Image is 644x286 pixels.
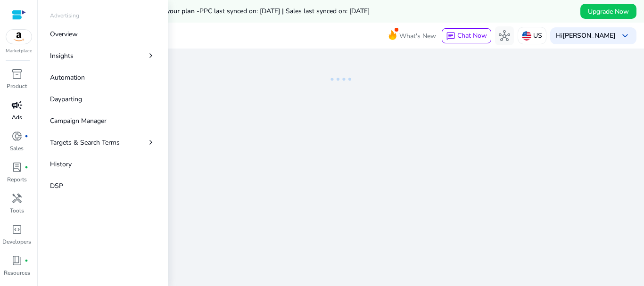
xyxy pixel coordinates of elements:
span: fiber_manual_record [25,259,28,262]
p: Campaign Manager [50,116,107,126]
p: Dayparting [50,94,82,104]
p: Overview [50,29,78,39]
span: chat [446,32,455,41]
span: handyman [11,193,23,204]
span: campaign [11,99,23,111]
span: Upgrade Now [588,7,629,16]
p: Hi [556,33,616,39]
p: Developers [2,237,31,246]
h5: Data syncs run less frequently on your plan - [62,8,370,16]
p: Targets & Search Terms [50,138,120,147]
span: inventory_2 [11,68,23,80]
b: [PERSON_NAME] [562,31,616,40]
p: Insights [50,51,74,61]
p: Resources [4,269,30,277]
p: Sales [10,144,24,153]
button: chatChat Now [442,28,491,43]
span: code_blocks [11,224,23,235]
p: Advertising [50,11,79,20]
span: donut_small [11,131,23,142]
span: What's New [399,28,436,44]
span: Chat Now [457,31,487,40]
p: US [533,27,542,44]
span: book_4 [11,255,23,266]
img: us.svg [522,31,531,41]
p: DSP [50,181,63,191]
img: amazon.svg [6,30,32,44]
p: Reports [7,175,27,184]
p: History [50,159,72,169]
p: Ads [12,113,22,122]
span: fiber_manual_record [25,134,28,138]
span: hub [499,30,510,41]
button: hub [495,26,514,45]
button: Upgrade Now [580,4,636,19]
p: Product [7,82,27,90]
span: chevron_right [146,51,156,60]
p: Marketplace [6,48,32,55]
span: lab_profile [11,162,23,173]
span: PPC last synced on: [DATE] | Sales last synced on: [DATE] [199,7,370,16]
span: chevron_right [146,138,156,147]
p: Tools [10,206,24,215]
p: Automation [50,73,85,82]
span: fiber_manual_record [25,165,28,169]
span: keyboard_arrow_down [619,30,631,41]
